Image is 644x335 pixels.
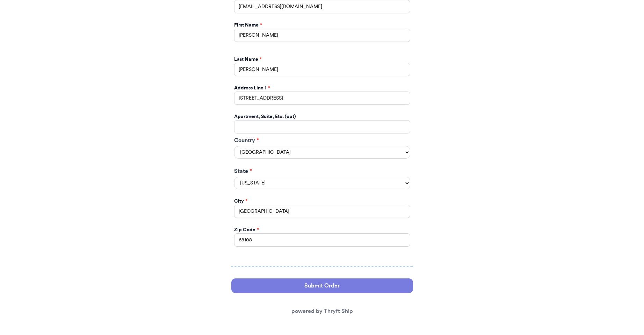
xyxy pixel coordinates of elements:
[234,56,262,63] label: Last Name
[234,233,410,247] input: 12345
[291,308,353,314] a: powered by Thryft Ship
[234,136,410,145] label: Country
[234,85,270,92] label: Address Line 1
[231,278,413,293] button: Submit Order
[234,29,410,42] input: First Name
[234,63,410,76] input: Last Name
[234,226,259,233] label: Zip Code
[234,167,410,175] label: State
[234,22,262,29] label: First Name
[234,113,296,120] label: Apartment, Suite, Etc. (opt)
[234,198,247,205] label: City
